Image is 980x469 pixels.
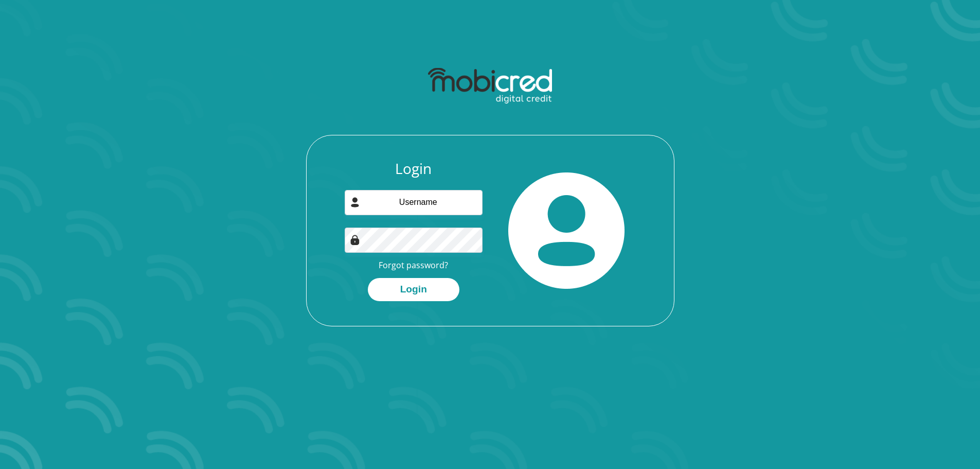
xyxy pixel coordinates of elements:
a: Forgot password? [379,259,448,271]
h3: Login [345,160,483,178]
img: user-icon image [350,197,360,207]
button: Login [368,278,459,301]
img: Image [350,235,360,245]
input: Username [345,190,483,215]
img: mobicred logo [428,68,552,104]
